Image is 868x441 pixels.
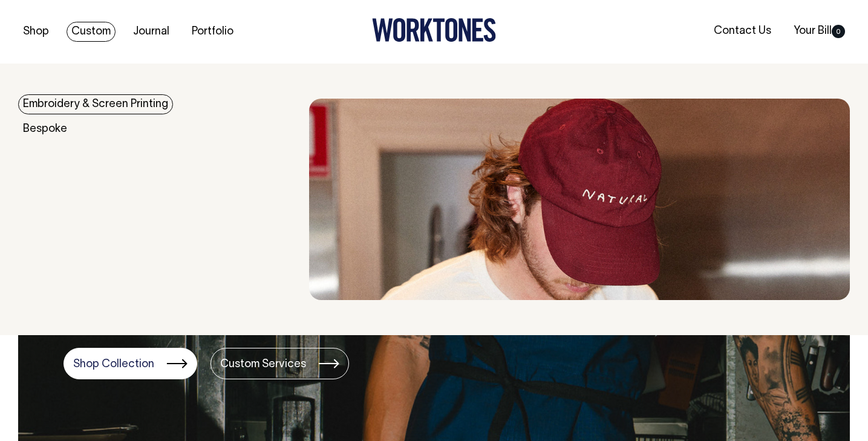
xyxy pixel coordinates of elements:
[210,348,349,379] a: Custom Services
[67,22,116,42] a: Custom
[18,119,72,139] a: Bespoke
[18,94,173,114] a: Embroidery & Screen Printing
[789,21,850,41] a: Your Bill0
[832,25,845,38] span: 0
[128,22,174,42] a: Journal
[187,22,238,42] a: Portfolio
[709,21,776,41] a: Contact Us
[64,348,197,379] a: Shop Collection
[309,99,850,300] img: embroidery & Screen Printing
[18,22,54,42] a: Shop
